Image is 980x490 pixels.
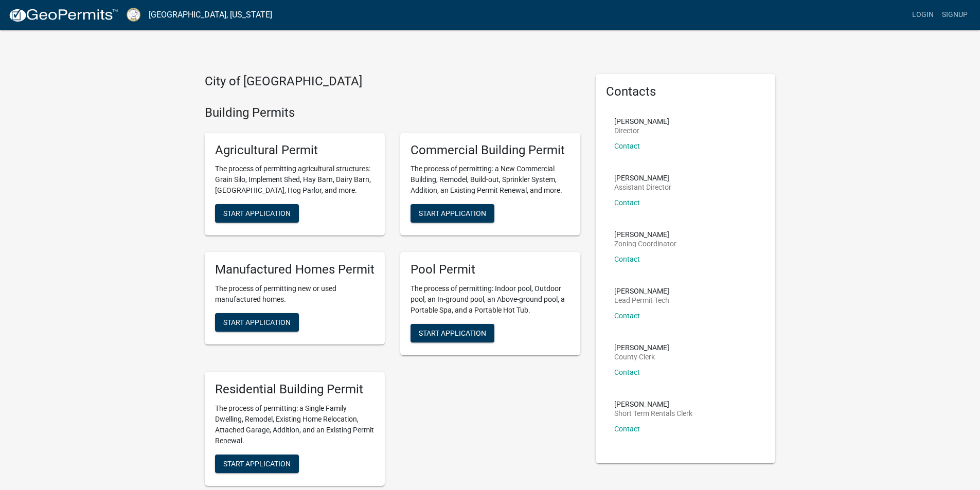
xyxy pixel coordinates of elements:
[215,382,375,397] h5: Residential Building Permit
[215,262,375,277] h5: Manufactured Homes Permit
[127,8,140,22] img: Putnam County, Georgia
[215,143,375,158] h5: Agricultural Permit
[614,174,671,182] p: [PERSON_NAME]
[411,324,494,342] button: Start Application
[614,287,669,295] p: [PERSON_NAME]
[149,6,272,24] a: [GEOGRAPHIC_DATA], [US_STATE]
[614,231,676,238] p: [PERSON_NAME]
[614,425,640,433] a: Contact
[614,184,671,191] p: Assistant Director
[606,84,765,99] h5: Contacts
[614,127,669,134] p: Director
[614,353,669,360] p: County Clerk
[411,283,570,316] p: The process of permitting: Indoor pool, Outdoor pool, an In-ground pool, an Above-ground pool, a ...
[419,209,486,217] span: Start Application
[614,118,669,125] p: [PERSON_NAME]
[614,297,669,304] p: Lead Permit Tech
[614,410,692,417] p: Short Term Rentals Clerk
[215,403,375,446] p: The process of permitting: a Single Family Dwelling, Remodel, Existing Home Relocation, Attached ...
[215,283,375,305] p: The process of permitting new or used manufactured homes.
[614,255,640,263] a: Contact
[215,455,299,473] button: Start Application
[614,401,692,408] p: [PERSON_NAME]
[411,164,570,196] p: The process of permitting: a New Commercial Building, Remodel, Build-out, Sprinkler System, Addit...
[614,198,640,207] a: Contact
[215,204,299,223] button: Start Application
[215,313,299,332] button: Start Application
[205,105,580,120] h4: Building Permits
[614,312,640,320] a: Contact
[215,164,375,196] p: The process of permitting agricultural structures: Grain Silo, Implement Shed, Hay Barn, Dairy Ba...
[223,459,291,467] span: Start Application
[938,5,972,25] a: Signup
[411,143,570,158] h5: Commercial Building Permit
[908,5,938,25] a: Login
[411,262,570,277] h5: Pool Permit
[419,329,486,337] span: Start Application
[614,368,640,376] a: Contact
[223,209,291,217] span: Start Application
[411,204,494,223] button: Start Application
[205,74,580,89] h4: City of [GEOGRAPHIC_DATA]
[614,240,676,247] p: Zoning Coordinator
[223,318,291,326] span: Start Application
[614,142,640,150] a: Contact
[614,344,669,351] p: [PERSON_NAME]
